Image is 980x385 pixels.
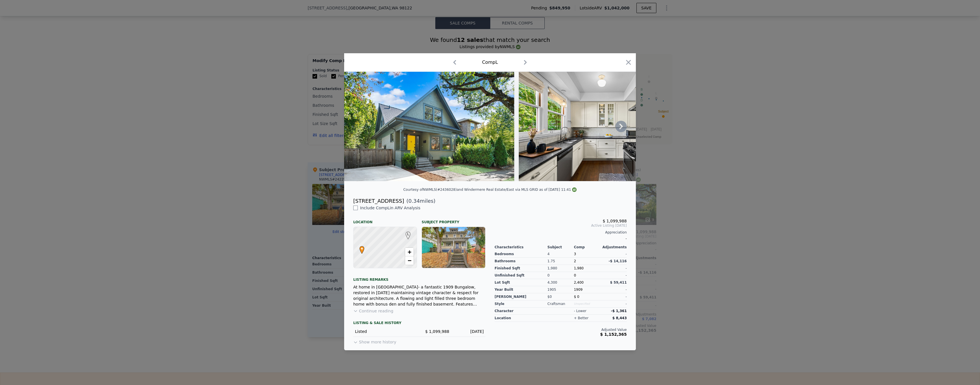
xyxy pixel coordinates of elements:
[612,316,627,320] span: $ 8,443
[353,215,417,224] div: Location
[548,286,574,293] div: 1905
[355,329,415,334] div: Listed
[495,251,548,258] div: Bedrooms
[495,230,627,235] div: Appreciation
[495,308,548,315] div: character
[495,300,548,308] div: Style
[600,293,627,300] div: -
[353,337,396,345] button: Show more history
[353,197,404,205] div: [STREET_ADDRESS]
[574,252,576,256] span: 3
[454,329,484,334] div: [DATE]
[548,279,574,286] div: 4,300
[519,72,683,181] img: Property Img
[404,197,435,205] span: ( miles)
[600,272,627,279] div: -
[574,258,600,265] div: 2
[548,251,574,258] div: 4
[405,256,414,265] a: Zoom out
[574,295,579,299] span: $ 0
[600,251,627,258] div: -
[600,286,627,293] div: -
[358,206,423,210] span: Include Comp L in ARV Analysis
[574,309,586,313] div: - lower
[495,265,548,272] div: Finished Sqft
[353,321,485,326] div: LISTING & SALE HISTORY
[574,280,583,284] span: 2,400
[495,245,548,249] div: Characteristics
[495,279,548,286] div: Lot Sqft
[408,248,411,255] span: +
[353,308,393,314] button: Continue reading
[404,232,412,237] span: L
[353,273,485,282] div: Listing remarks
[548,293,574,300] div: $0
[422,215,485,224] div: Subject Property
[611,309,627,313] span: -$ 1,361
[495,315,548,322] div: location
[548,245,574,249] div: Subject
[600,300,627,308] div: -
[495,327,627,332] div: Adjusted Value
[403,188,577,192] div: Courtesy of NWMLS (#2436028) and Windermere Real Estate/East via MLS GRID as of [DATE] 11:41
[495,286,548,293] div: Year Built
[495,235,627,243] div: -
[495,293,548,300] div: [PERSON_NAME]
[574,273,576,277] span: 0
[600,332,627,337] span: $ 1,152,365
[610,280,627,284] span: $ 59,411
[408,257,411,264] span: −
[609,259,627,263] span: -$ 14,116
[353,284,485,307] div: At home in [GEOGRAPHIC_DATA]- a fantastic 1909 Bungalow, restored in [DATE] maintaining vintage c...
[548,272,574,279] div: 0
[425,329,449,334] span: $ 1,099,988
[405,248,414,256] a: Zoom in
[404,232,408,235] div: L
[358,246,362,249] div: •
[603,219,627,223] span: $ 1,099,988
[572,187,577,192] img: NWMLS Logo
[358,244,366,253] span: •
[495,258,548,265] div: Bathrooms
[548,265,574,272] div: 1,980
[548,300,574,308] div: Craftsman
[495,272,548,279] div: Unfinished Sqft
[495,223,627,228] span: Active Listing [DATE]
[600,245,627,249] div: Adjustments
[482,59,498,66] div: Comp L
[548,258,574,265] div: 1.75
[574,266,583,270] span: 1,980
[574,286,600,293] div: 1909
[574,300,600,308] div: Unspecified
[344,72,514,181] img: Property Img
[574,245,600,249] div: Comp
[409,198,420,204] span: 0.34
[574,316,588,320] div: + better
[600,265,627,272] div: -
